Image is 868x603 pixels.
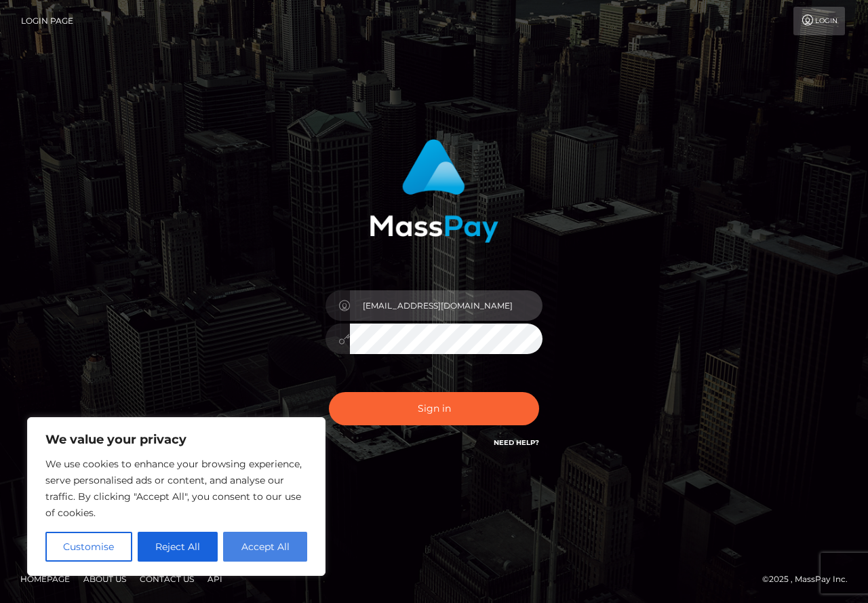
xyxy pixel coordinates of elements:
[21,7,73,35] a: Login Page
[370,139,498,243] img: MassPay Login
[45,431,307,448] p: We value your privacy
[793,7,845,35] a: Login
[138,532,218,562] button: Reject All
[202,568,228,589] a: API
[134,568,199,589] a: Contact Us
[78,568,132,589] a: About Us
[27,417,325,576] div: We value your privacy
[15,568,75,589] a: Homepage
[45,532,132,562] button: Customise
[350,290,542,321] input: Username...
[45,456,307,521] p: We use cookies to enhance your browsing experience, serve personalised ads or content, and analys...
[762,572,858,587] div: © 2025 , MassPay Inc.
[494,438,539,447] a: Need Help?
[329,392,539,425] button: Sign in
[223,532,307,562] button: Accept All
